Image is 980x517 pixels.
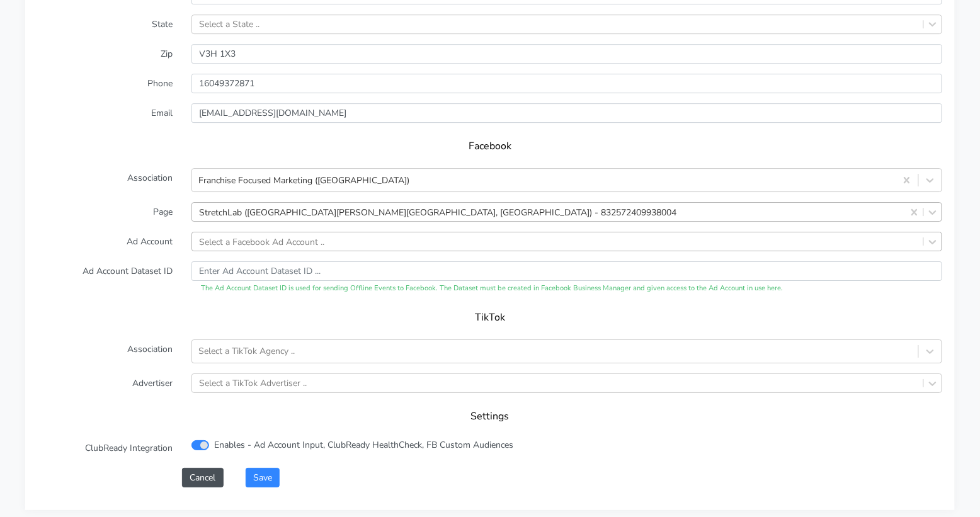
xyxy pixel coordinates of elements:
input: Enter Ad Account Dataset ID ... [191,261,942,281]
label: Association [28,339,182,363]
label: Email [28,103,182,123]
button: Cancel [182,468,223,487]
label: State [28,14,182,34]
h5: Settings [50,411,930,423]
input: Enter Email ... [191,103,942,123]
h5: TikTok [50,312,930,324]
div: Select a TikTok Agency .. [198,345,295,358]
input: Enter Zip .. [191,44,942,64]
div: The Ad Account Dataset ID is used for sending Offline Events to Facebook. The Dataset must be cre... [191,283,942,294]
h5: Facebook [50,140,930,152]
div: Select a Facebook Ad Account .. [200,235,325,248]
div: Franchise Focused Marketing ([GEOGRAPHIC_DATA]) [198,174,409,187]
label: Ad Account Dataset ID [28,261,182,294]
label: Zip [28,44,182,64]
label: Ad Account [28,232,182,251]
label: Page [28,202,182,222]
label: Association [28,168,182,192]
input: Enter phone ... [191,74,942,93]
button: Save [246,468,280,487]
div: StretchLab ([GEOGRAPHIC_DATA][PERSON_NAME][GEOGRAPHIC_DATA], [GEOGRAPHIC_DATA]) - 832572409938004 [200,205,677,219]
label: Phone [28,74,182,93]
label: ClubReady Integration [28,438,182,458]
div: Select a TikTok Advertiser .. [200,377,307,390]
label: Advertiser [28,373,182,393]
div: Select a State .. [200,18,260,31]
label: Enables - Ad Account Input, ClubReady HealthCheck, FB Custom Audiences [214,438,513,452]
